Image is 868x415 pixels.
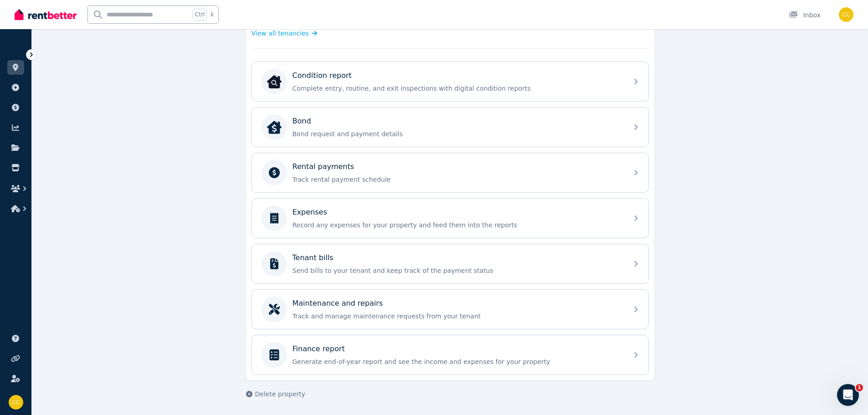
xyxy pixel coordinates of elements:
[293,129,622,138] p: Bond request and payment details
[789,10,821,20] div: Inbox
[252,29,318,38] a: View all tenancies
[293,116,311,127] p: Bond
[252,153,648,192] a: Rental paymentsTrack rental payment schedule
[246,389,305,399] button: Delete property
[267,120,282,134] img: Bond
[293,207,327,218] p: Expenses
[293,252,334,263] p: Tenant bills
[293,298,383,309] p: Maintenance and repairs
[193,9,207,20] span: Ctrl
[252,199,648,238] a: ExpensesRecord any expenses for your property and feed them into the reports
[252,108,648,147] a: BondBondBond request and payment details
[252,62,648,101] a: Condition reportCondition reportComplete entry, routine, and exit inspections with digital condit...
[293,312,622,321] p: Track and manage maintenance requests from your tenant
[293,161,354,172] p: Rental payments
[267,74,282,89] img: Condition report
[293,175,622,184] p: Track rental payment schedule
[837,384,859,406] iframe: Intercom live chat
[839,7,853,22] img: Charles Chaaya
[293,357,622,366] p: Generate end-of-year report and see the income and expenses for your property
[293,343,345,354] p: Finance report
[15,8,77,21] img: RentBetter
[252,290,648,329] a: Maintenance and repairsTrack and manage maintenance requests from your tenant
[252,29,309,38] span: View all tenancies
[856,384,863,391] span: 1
[293,70,352,81] p: Condition report
[255,389,305,399] span: Delete property
[252,244,648,283] a: Tenant billsSend bills to your tenant and keep track of the payment status
[293,220,622,230] p: Record any expenses for your property and feed them into the reports
[252,335,648,374] a: Finance reportGenerate end-of-year report and see the income and expenses for your property
[9,395,23,410] img: Charles Chaaya
[7,50,36,56] span: ORGANISE
[293,266,622,275] p: Send bills to your tenant and keep track of the payment status
[211,11,214,18] span: k
[293,84,622,93] p: Complete entry, routine, and exit inspections with digital condition reports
